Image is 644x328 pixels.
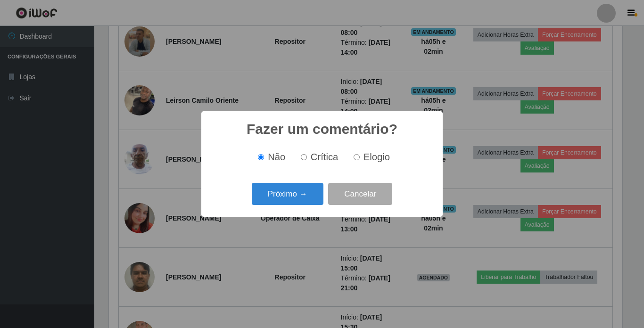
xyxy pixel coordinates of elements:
h2: Fazer um comentário? [247,121,397,138]
button: Próximo → [252,183,323,205]
input: Não [258,154,264,160]
button: Cancelar [328,183,392,205]
span: Crítica [311,152,339,162]
input: Elogio [354,154,360,160]
input: Crítica [301,154,307,160]
span: Não [268,152,285,162]
span: Elogio [363,152,390,162]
